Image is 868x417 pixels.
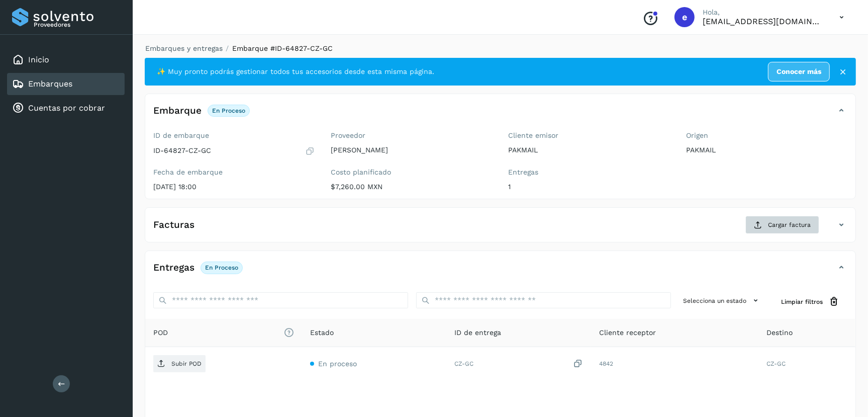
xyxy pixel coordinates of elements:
[686,146,847,154] p: PAKMAIL
[153,146,211,155] p: ID-64827-CZ-GC
[171,360,202,367] p: Subir POD
[145,102,855,127] div: EmbarqueEn proceso
[318,360,357,368] span: En proceso
[686,131,847,140] label: Origen
[145,216,855,242] div: FacturasCargar factura
[232,44,333,52] span: Embarque #ID-64827-CZ-GC
[745,216,819,234] button: Cargar factura
[153,219,195,231] h4: Facturas
[7,49,125,71] div: Inicio
[509,168,670,177] label: Entregas
[153,168,315,177] label: Fecha de embarque
[331,146,492,154] p: [PERSON_NAME]
[145,43,856,54] nav: breadcrumb
[28,79,72,89] a: Embarques
[153,131,315,140] label: ID de embarque
[310,327,334,338] span: Estado
[331,131,492,140] label: Proveedor
[28,55,49,64] a: Inicio
[212,107,245,114] p: En proceso
[703,8,823,17] p: Hola,
[773,292,847,311] button: Limpiar filtros
[768,220,811,229] span: Cargar factura
[153,262,195,274] h4: Entregas
[34,21,121,28] p: Proveedores
[153,183,315,191] p: [DATE] 18:00
[7,97,125,119] div: Cuentas por cobrar
[599,327,656,338] span: Cliente receptor
[781,297,823,306] span: Limpiar filtros
[153,105,202,117] h4: Embarque
[509,131,670,140] label: Cliente emisor
[509,146,670,154] p: PAKMAIL
[455,359,583,369] div: CZ-GC
[331,168,492,177] label: Costo planificado
[205,264,238,271] p: En proceso
[145,259,855,284] div: EntregasEn proceso
[758,347,855,380] td: CZ-GC
[153,355,206,372] button: Subir POD
[679,292,765,309] button: Selecciona un estado
[157,66,434,77] span: ✨ Muy pronto podrás gestionar todos tus accesorios desde esta misma página.
[591,347,758,380] td: 4842
[455,327,502,338] span: ID de entrega
[28,103,105,113] a: Cuentas por cobrar
[509,183,670,191] p: 1
[331,183,492,191] p: $7,260.00 MXN
[145,44,223,52] a: Embarques y entregas
[768,62,830,81] a: Conocer más
[703,17,823,26] p: ebenezer5009@gmail.com
[766,327,793,338] span: Destino
[7,73,125,95] div: Embarques
[153,327,294,338] span: POD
